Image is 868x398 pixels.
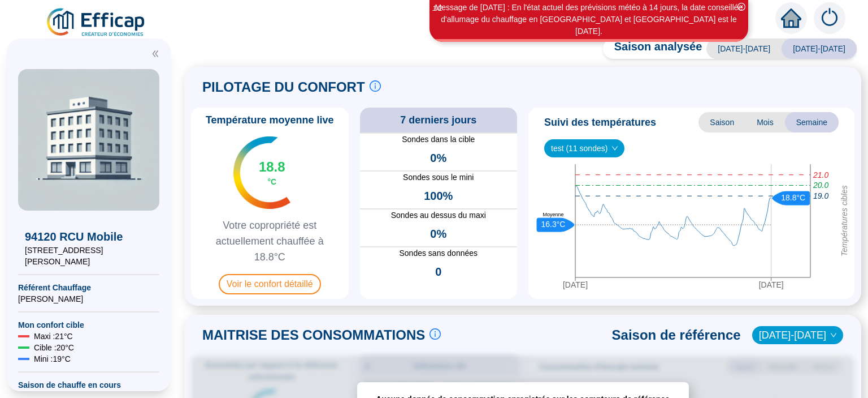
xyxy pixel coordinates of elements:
span: 0% [430,226,446,242]
span: Saison [698,112,745,132]
img: efficap energie logo [45,7,147,38]
span: 94120 RCU Mobile [25,229,153,245]
span: Suivi des températures [544,114,656,130]
span: Voir le confort détaillé [219,274,321,294]
div: Message de [DATE] : En l'état actuel des prévisions météo à 14 jours, la date conseillée d'alluma... [431,2,747,37]
span: Sondes sous le mini [360,172,518,183]
span: double-left [151,50,159,58]
tspan: 21.0 [813,170,828,179]
span: 18.8 [259,158,285,176]
text: 16.3°C [541,219,566,228]
span: info-circle [370,80,381,92]
span: info-circle [429,328,441,340]
span: Saison analysée [603,38,702,59]
span: Sondes dans la cible [360,134,518,145]
span: Saison de référence [612,326,741,344]
span: Mois [745,112,785,132]
tspan: [DATE] [563,280,588,289]
span: 2023-2024 [759,327,836,344]
span: 7 derniers jours [400,112,476,128]
span: 0% [430,150,446,166]
span: PILOTAGE DU CONFORT [202,78,365,96]
span: Sondes sans données [360,247,518,259]
span: Maxi : 21 °C [34,331,73,342]
span: [PERSON_NAME] [18,293,159,305]
text: 18.8°C [781,192,805,202]
text: Moyenne [542,212,563,217]
img: indicateur températures [233,136,290,209]
span: Mini : 19 °C [34,353,71,365]
span: Mon confort cible [18,319,159,331]
span: Saison de chauffe en cours [18,379,159,391]
span: Votre copropriété est actuellement chauffée à 18.8°C [196,217,344,265]
span: down [611,145,618,152]
tspan: 20.0 [813,181,828,190]
span: 0 [435,264,441,280]
span: test (11 sondes) [551,140,618,157]
i: 1 / 2 [432,4,442,12]
span: Cible : 20 °C [34,342,74,353]
span: MAITRISE DES CONSOMMATIONS [202,326,425,344]
span: down [830,332,837,339]
span: Sondes au dessus du maxi [360,209,518,221]
span: [DATE]-[DATE] [782,38,857,59]
span: Référent Chauffage [18,282,159,293]
img: alerts [814,2,845,34]
tspan: [DATE] [759,280,784,289]
span: home [781,8,801,28]
span: 100% [424,188,453,204]
tspan: Températures cibles [840,185,849,256]
span: [STREET_ADDRESS][PERSON_NAME] [25,245,153,267]
span: [DATE]-[DATE] [706,38,782,59]
span: Semaine [785,112,839,132]
span: close-circle [737,3,745,11]
tspan: 19.0 [813,191,828,200]
span: °C [267,176,276,187]
span: Température moyenne live [199,112,341,128]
